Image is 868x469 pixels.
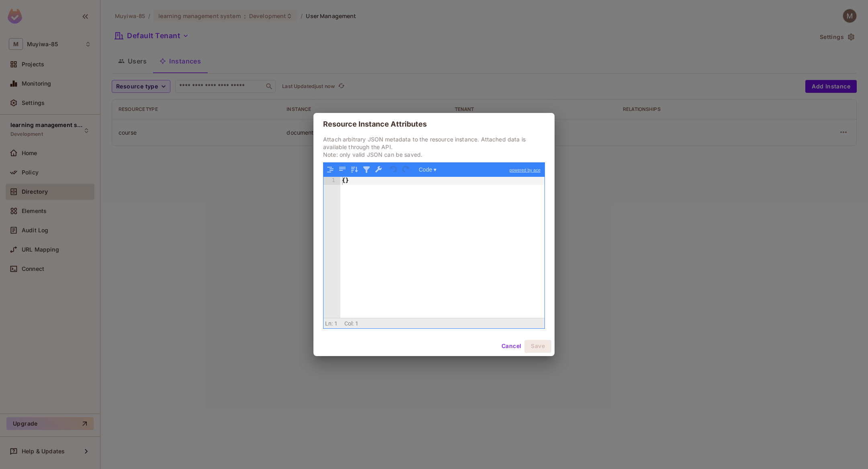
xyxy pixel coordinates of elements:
span: 1 [355,320,358,327]
p: Attach arbitrary JSON metadata to the resource instance. Attached data is available through the A... [323,135,545,158]
button: Cancel [498,340,524,353]
button: Repair JSON: fix quotes and escape characters, remove comments and JSONP notation, turn JavaScrip... [373,164,384,175]
button: Filter, sort, or transform contents [361,164,372,175]
button: Format JSON data, with proper indentation and line feeds (Ctrl+I) [325,164,336,175]
span: Col: [344,320,354,327]
button: Compact JSON data, remove all whitespaces (Ctrl+Shift+I) [337,164,348,175]
a: powered by ace [506,163,545,177]
button: Undo last action (Ctrl+Z) [389,164,399,175]
h2: Resource Instance Attributes [313,113,555,135]
div: 1 [323,177,340,185]
button: Redo (Ctrl+Shift+Z) [401,164,411,175]
button: Sort contents [349,164,360,175]
span: 1 [334,320,338,327]
button: Code ▾ [416,164,439,175]
button: Save [524,340,551,353]
span: Ln: [325,320,333,327]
